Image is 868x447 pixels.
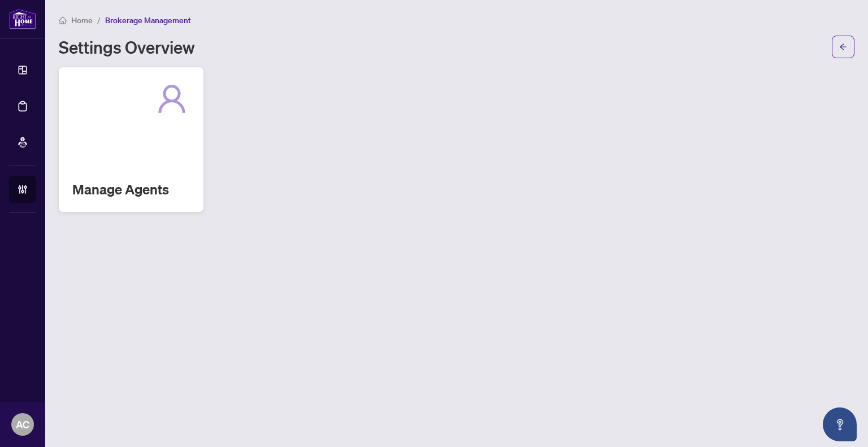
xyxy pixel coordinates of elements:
button: Open asap [823,407,857,441]
img: logo [9,8,36,29]
span: Brokerage Management [105,15,191,25]
h2: Manage Agents [72,180,190,198]
span: Home [71,15,93,25]
span: home [59,16,67,24]
span: AC [16,416,29,432]
span: arrow-left [839,43,847,51]
li: / [97,14,101,27]
h1: Settings Overview [59,38,195,56]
